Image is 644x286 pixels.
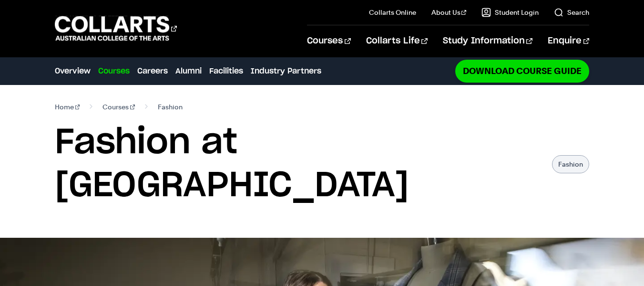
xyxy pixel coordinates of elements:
a: Careers [137,65,168,77]
a: Courses [307,25,350,57]
div: Go to homepage [55,15,177,42]
h1: Fashion at [GEOGRAPHIC_DATA] [55,121,542,207]
a: Study Information [443,25,532,57]
a: Search [554,8,589,17]
a: Courses [98,65,130,77]
a: Facilities [209,65,243,77]
a: Alumni [175,65,202,77]
a: Enquire [548,25,589,57]
p: Fashion [552,155,589,173]
a: Courses [102,100,135,114]
a: Student Login [481,8,539,17]
a: Collarts Life [366,25,428,57]
a: About Us [431,8,467,17]
a: Home [55,100,80,114]
a: Download Course Guide [455,60,589,82]
a: Collarts Online [369,8,416,17]
span: Fashion [158,100,183,114]
a: Overview [55,65,91,77]
a: Industry Partners [251,65,321,77]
